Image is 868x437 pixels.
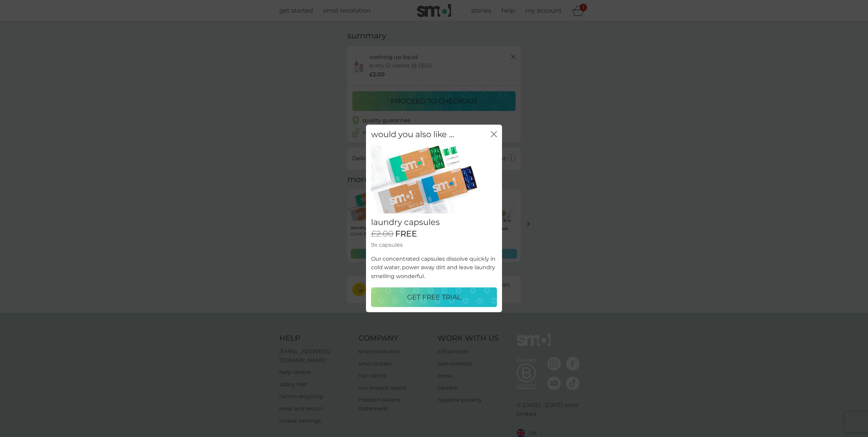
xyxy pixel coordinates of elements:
span: £2.00 [371,229,394,239]
h2: laundry capsules [371,218,497,228]
h2: would you also like ... [371,130,454,140]
button: GET FREE TRIAL [371,288,497,307]
span: FREE [395,229,417,239]
p: Our concentrated capsules dissolve quickly in cold water, power away dirt and leave laundry smell... [371,255,497,281]
p: 9x capsules [371,241,497,249]
button: close [491,131,497,138]
p: GET FREE TRIAL [407,292,461,303]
